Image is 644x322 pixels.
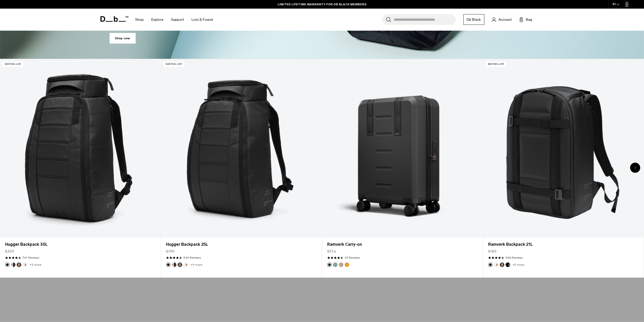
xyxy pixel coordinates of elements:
[488,262,493,267] button: Black Out
[178,262,182,267] button: Espresso
[463,14,484,25] a: Db Black
[278,2,366,7] a: LIMITED LIFETIME WARRANTY FOR DB BLACK MEMBERS
[5,241,155,248] a: Hugger Backpack 30L
[163,62,184,67] p: Bestseller
[513,263,524,267] a: +5 more
[5,249,14,254] span: €209
[500,262,504,267] button: Espresso
[488,241,638,248] a: Ramverk Backpack 21L
[30,263,41,267] a: +9 more
[161,59,322,278] div: 2 / 20
[166,241,316,248] a: Hugger Backpack 25L
[339,262,343,267] button: Fogbow Beige
[131,9,217,31] nav: Main Navigation
[498,17,512,22] span: Account
[526,17,532,22] span: Bag
[17,262,21,267] button: Espresso
[506,262,510,267] button: Charcoal Grey
[5,262,10,267] button: Black Out
[492,16,512,23] a: Account
[345,262,349,267] button: Parhelion Orange
[345,255,360,260] a: 47 reviews
[488,249,496,254] span: €189
[494,262,498,267] button: Oatmilk
[483,59,644,278] div: 4 / 20
[322,59,483,278] div: 3 / 20
[172,262,176,267] button: Cappuccino
[11,262,15,267] button: Cappuccino
[519,16,532,23] button: Bag
[630,163,640,173] div: Next slide
[327,249,336,254] span: €374
[327,241,477,248] a: Ramverk Carry-on
[171,11,184,29] a: Support
[23,262,27,267] button: Oatmilk
[486,62,506,67] p: Bestseller
[192,11,213,29] a: Lost & Found
[110,33,136,44] a: Shop now
[151,11,163,29] a: Explore
[166,262,171,267] button: Black Out
[322,59,483,238] a: Ramverk Carry-on
[333,262,338,267] button: Green Ray
[183,262,188,267] button: Oatmilk
[23,255,39,260] a: 741 reviews
[327,262,332,267] button: Black Out
[161,59,321,238] a: Hugger Backpack 25L
[3,62,23,67] p: Bestseller
[135,11,144,29] a: Shop
[191,263,202,267] a: +9 more
[183,255,201,260] a: 549 reviews
[483,59,643,238] a: Ramverk Backpack 21L
[506,255,523,260] a: 566 reviews
[166,249,174,254] span: €199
